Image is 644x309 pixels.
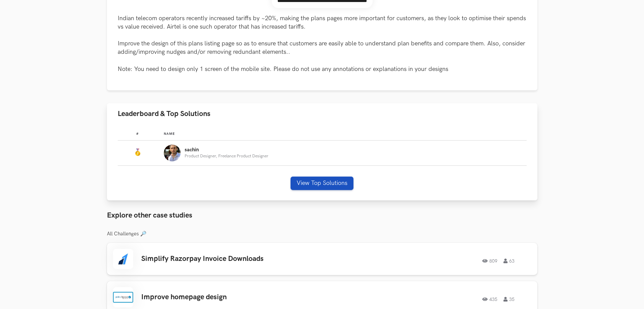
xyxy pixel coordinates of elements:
[136,132,139,136] span: #
[164,132,175,136] span: Name
[107,243,537,275] a: Simplify Razorpay Invoice Downloads80963
[141,255,332,263] h3: Simplify Razorpay Invoice Downloads
[107,211,537,220] h3: Explore other case studies
[291,177,353,190] button: View Top Solutions
[185,154,268,158] p: Product Designer, Freelance Product Designer
[107,231,537,237] h3: All Challenges 🔎
[118,109,211,118] span: Leaderboard & Top Solutions
[141,293,332,302] h3: Improve homepage design
[185,147,268,153] p: sachin
[503,297,515,302] span: 35
[503,259,515,263] span: 63
[107,124,537,201] div: Leaderboard & Top Solutions
[134,148,142,156] img: Gold Medal
[107,103,537,124] button: Leaderboard & Top Solutions
[482,259,497,263] span: 809
[482,297,497,302] span: 435
[118,126,527,166] table: Leaderboard
[118,14,527,73] p: Indian telecom operators recently increased tariffs by ~20%, making the plans pages more importan...
[164,145,181,161] img: Profile photo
